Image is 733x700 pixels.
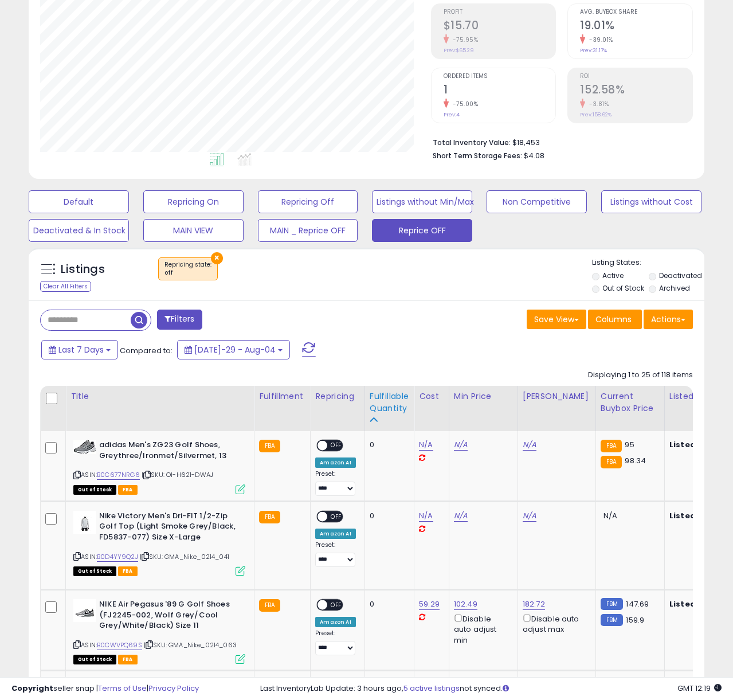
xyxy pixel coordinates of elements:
[97,470,140,480] a: B0C677NRG6
[524,150,544,161] span: $4.08
[454,599,477,610] a: 102.49
[601,440,622,452] small: FBA
[585,100,609,108] small: -3.81%
[143,190,244,213] button: Repricing On
[454,510,468,522] a: N/A
[419,599,440,610] a: 59.29
[580,83,692,99] h2: 152.58%
[40,281,91,292] div: Clear All Filters
[315,617,355,627] div: Amazon AI
[588,370,693,381] div: Displaying 1 to 25 of 118 items
[403,683,460,694] a: 5 active listings
[258,190,358,213] button: Repricing Off
[449,100,479,108] small: -75.00%
[164,260,211,277] span: Repricing state :
[523,390,591,402] div: [PERSON_NAME]
[644,310,693,329] button: Actions
[211,252,223,264] button: ×
[601,456,622,468] small: FBA
[370,511,405,521] div: 0
[601,598,623,610] small: FBM
[142,470,213,479] span: | SKU: OI-H621-DWAJ
[118,485,138,495] span: FBA
[97,552,138,562] a: B0D4YY9Q2J
[601,190,701,213] button: Listings without Cost
[419,439,433,451] a: N/A
[433,151,522,161] b: Short Term Storage Fees:
[29,190,129,213] button: Default
[144,640,237,650] span: | SKU: GMA_Nike_0214_063
[523,439,536,451] a: N/A
[659,283,690,293] label: Archived
[419,510,433,522] a: N/A
[370,390,409,414] div: Fulfillable Quantity
[259,440,280,452] small: FBA
[58,344,104,355] span: Last 7 Days
[315,529,355,539] div: Amazon AI
[260,683,722,694] div: Last InventoryLab Update: 3 hours ago, not synced.
[592,257,704,268] p: Listing States:
[454,390,513,402] div: Min Price
[370,440,405,450] div: 0
[259,599,280,612] small: FBA
[11,683,53,694] strong: Copyright
[625,439,634,450] span: 95
[603,510,617,521] span: N/A
[601,614,623,626] small: FBM
[659,271,702,280] label: Deactivated
[315,390,360,402] div: Repricing
[588,310,642,329] button: Columns
[148,683,199,694] a: Privacy Policy
[99,599,238,634] b: NIKE Air Pegasus '89 G Golf Shoes (FJ2245-002, Wolf Grey/Cool Grey/White/Black) Size 11
[580,111,612,118] small: Prev: 158.62%
[97,640,142,650] a: B0CWVPQ69S
[259,390,305,402] div: Fulfillment
[328,600,346,610] span: OFF
[177,340,290,359] button: [DATE]-29 - Aug-04
[73,511,245,574] div: ASIN:
[444,47,474,54] small: Prev: $65.29
[372,190,472,213] button: Listings without Min/Max
[669,510,722,521] b: Listed Price:
[677,683,722,694] span: 2025-08-12 12:19 GMT
[602,283,644,293] label: Out of Stock
[73,485,116,495] span: All listings that are currently out of stock and unavailable for purchase on Amazon
[70,390,249,402] div: Title
[328,511,346,521] span: OFF
[444,19,556,34] h2: $15.70
[29,219,129,242] button: Deactivated & In Stock
[73,566,116,576] span: All listings that are currently out of stock and unavailable for purchase on Amazon
[523,612,587,635] div: Disable auto adjust max
[585,36,613,44] small: -39.01%
[419,390,444,402] div: Cost
[602,271,624,280] label: Active
[99,440,238,464] b: adidas Men's ZG23 Golf Shoes, Greythree/Ironmet/Silvermet, 13
[98,683,147,694] a: Terms of Use
[370,599,405,609] div: 0
[595,314,632,325] span: Columns
[444,83,556,99] h2: 1
[140,552,229,561] span: | SKU: GMA_Nike_0214_041
[580,47,607,54] small: Prev: 31.17%
[118,566,138,576] span: FBA
[73,440,245,493] div: ASIN:
[523,510,536,522] a: N/A
[626,615,644,625] span: 159.9
[164,269,211,277] div: off
[527,310,586,329] button: Save View
[11,683,199,694] div: seller snap | |
[61,261,105,277] h5: Listings
[73,511,96,534] img: 31avGF6BB7L._SL40_.jpg
[258,219,358,242] button: MAIN _ Reprice OFF
[669,599,722,609] b: Listed Price:
[99,511,238,546] b: Nike Victory Men's Dri-FIT 1/2-Zip Golf Top (Light Smoke Grey/Black, FD5837-077) Size X-Large
[444,111,460,118] small: Prev: 4
[454,439,468,451] a: N/A
[157,310,202,330] button: Filters
[194,344,276,355] span: [DATE]-29 - Aug-04
[41,340,118,359] button: Last 7 Days
[73,440,96,454] img: 418ui51-pcL._SL40_.jpg
[118,655,138,664] span: FBA
[433,135,684,148] li: $18,453
[259,511,280,523] small: FBA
